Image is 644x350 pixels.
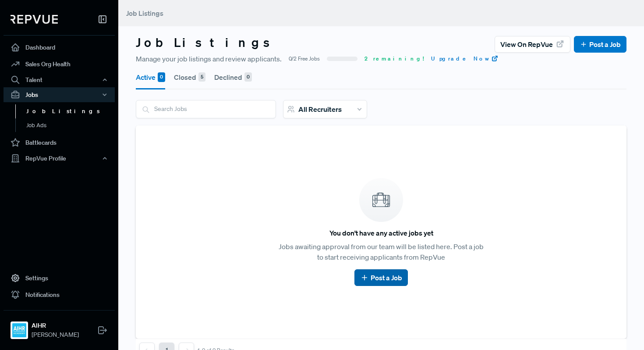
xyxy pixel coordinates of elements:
input: Search Jobs [136,100,276,118]
span: 2 remaining! [364,55,424,63]
button: Active 0 [136,65,165,89]
a: Notifications [4,286,115,303]
h3: Job Listings [136,35,278,50]
span: All Recruiters [298,105,342,114]
a: Sales Org Health [4,56,115,72]
a: Job Listings [15,104,127,118]
a: Battlecards [4,134,115,151]
span: [PERSON_NAME] [32,330,79,339]
a: Post a Job [580,39,621,50]
img: AIHR [12,323,26,337]
img: RepVue [11,15,58,24]
div: 5 [198,72,205,82]
button: View on RepVue [495,36,570,53]
button: Post a Job [354,269,407,286]
p: Jobs awaiting approval from our team will be listed here. Post a job to start receiving applicant... [276,241,487,262]
a: Post a Job [360,272,402,283]
a: Settings [4,270,115,286]
a: Dashboard [4,39,115,56]
strong: AIHR [32,321,79,330]
button: Closed 5 [174,65,205,89]
span: View on RepVue [500,39,553,50]
button: Jobs [4,87,115,102]
div: 0 [244,72,252,82]
span: 0/2 Free Jobs [289,55,320,63]
h6: You don't have any active jobs yet [329,229,433,237]
button: Post a Job [574,36,626,53]
a: Upgrade Now [431,55,499,63]
button: Talent [4,72,115,87]
div: 0 [158,72,165,82]
a: AIHRAIHR[PERSON_NAME] [4,310,115,343]
button: Declined 0 [214,65,252,89]
button: RepVue Profile [4,151,115,166]
a: Job Ads [15,118,127,132]
span: Manage your job listings and review applicants. [136,54,282,64]
span: Job Listings [126,9,163,18]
